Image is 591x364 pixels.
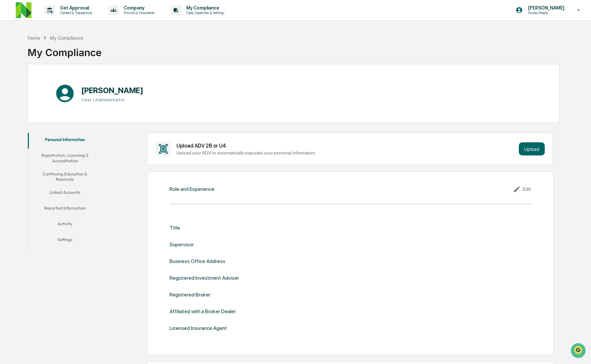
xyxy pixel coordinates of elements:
[65,111,79,116] span: Pylon
[181,5,228,10] p: My Compliance
[170,186,214,192] div: Role and Experience
[170,308,236,314] div: Affiliated with a Broker Dealer
[55,5,95,10] p: Get Approval
[170,225,180,231] div: Title
[170,258,225,264] div: Business Office Address
[50,35,83,41] div: My Compliance
[176,143,516,149] div: Upload ADV 2B or U4
[28,167,102,186] button: Continuing Education & Renewals
[28,186,102,201] button: Linked Accounts
[523,10,568,15] p: Access People
[170,275,239,281] div: Registered Investment Adviser
[48,83,53,89] div: 🗄️
[28,149,102,167] button: Registration, Licensing & Accreditation
[7,96,12,101] div: 🔎
[13,83,42,89] span: Preclearance
[81,97,143,102] h3: User | Administrator
[28,41,102,58] div: My Compliance
[28,35,40,41] div: Home
[28,133,102,249] div: secondary tabs example
[55,10,95,15] p: Content & Transactions
[54,83,81,89] span: Attestations
[181,10,228,15] p: Data, Deadlines & Settings
[81,86,143,95] h1: [PERSON_NAME]
[4,92,44,104] a: 🔎Data Lookup
[170,241,194,248] div: Supervisor
[176,150,516,155] div: Upload your ADV to automatically populate your personal information.
[112,52,119,60] button: Start new chat
[513,185,531,193] div: Edit
[118,10,158,15] p: Policies & Documents
[28,133,102,149] button: Personal Information
[170,325,227,331] div: Licensed Insurance Agent
[7,14,119,24] p: How can we help?
[7,50,18,62] img: 1746055101610-c473b297-6a78-478c-a979-82029cc54cd1
[570,342,588,360] iframe: Open customer support
[22,50,108,57] div: Start new chat
[28,201,102,217] button: Reported Information
[170,292,211,298] div: Registered Broker
[13,95,41,102] span: Data Lookup
[28,217,102,233] button: Activity
[22,57,83,62] div: We're available if you need us!
[523,5,568,10] p: [PERSON_NAME]
[519,142,545,155] button: Upload
[7,83,12,89] div: 🖐️
[28,233,102,249] button: Settings
[16,2,31,18] img: logo
[46,111,79,116] a: Powered byPylon
[118,5,158,10] p: Company
[4,80,45,92] a: 🖐️Preclearance
[45,80,84,92] a: 🗄️Attestations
